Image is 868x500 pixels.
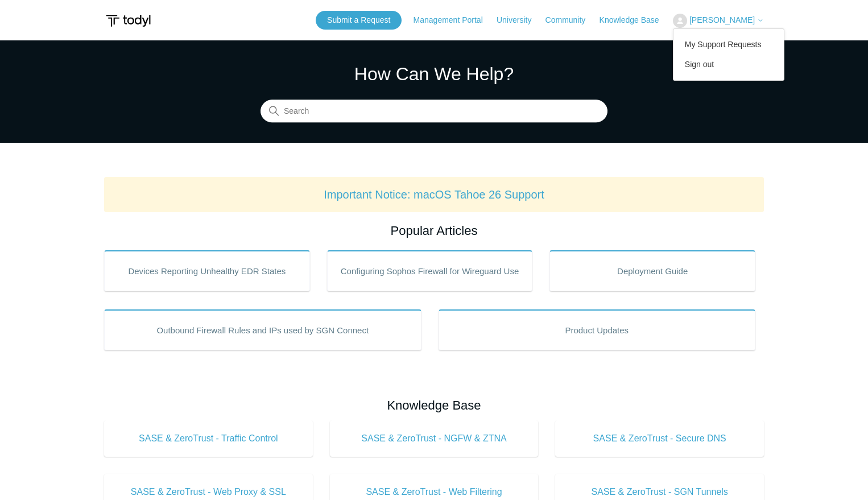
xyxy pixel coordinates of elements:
[324,188,544,201] a: Important Notice: macOS Tahoe 26 Support
[600,14,671,26] a: Knowledge Base
[572,485,747,499] span: SASE & ZeroTrust - SGN Tunnels
[673,35,784,55] a: My Support Requests
[261,100,607,123] input: Search
[104,396,764,415] h2: Knowledge Base
[121,432,296,445] span: SASE & ZeroTrust - Traffic Control
[104,420,313,457] a: SASE & ZeroTrust - Traffic Control
[673,55,784,75] a: Sign out
[316,11,402,30] a: Submit a Request
[572,432,747,445] span: SASE & ZeroTrust - Secure DNS
[545,14,597,26] a: Community
[347,432,522,445] span: SASE & ZeroTrust - NGFW & ZTNA
[261,60,607,88] h1: How Can We Help?
[673,14,764,28] button: [PERSON_NAME]
[104,10,152,31] img: Todyl Support Center Help Center home page
[104,250,310,291] a: Devices Reporting Unhealthy EDR States
[327,250,533,291] a: Configuring Sophos Firewall for Wireguard Use
[330,420,539,457] a: SASE & ZeroTrust - NGFW & ZTNA
[555,420,764,457] a: SASE & ZeroTrust - Secure DNS
[497,14,543,26] a: University
[414,14,494,26] a: Management Portal
[104,221,764,240] h2: Popular Articles
[347,485,522,499] span: SASE & ZeroTrust - Web Filtering
[689,15,755,24] span: [PERSON_NAME]
[439,309,756,350] a: Product Updates
[121,485,296,499] span: SASE & ZeroTrust - Web Proxy & SSL
[549,250,755,291] a: Deployment Guide
[104,309,421,350] a: Outbound Firewall Rules and IPs used by SGN Connect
